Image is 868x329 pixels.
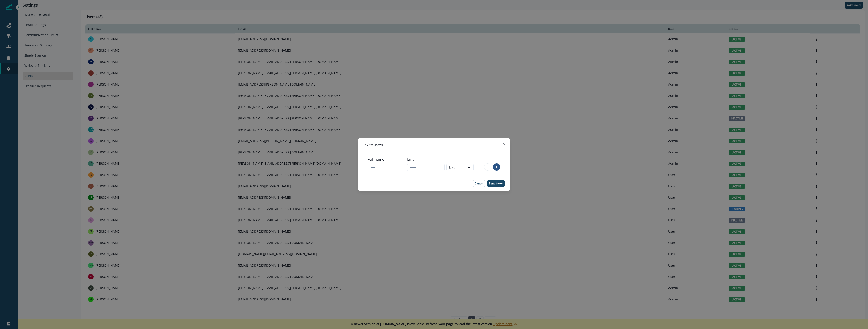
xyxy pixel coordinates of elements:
button: Close [500,140,507,148]
p: Cancel [475,182,483,185]
div: User [449,165,463,170]
button: Send invite [487,180,505,187]
button: remove-row [484,163,491,171]
p: Send invite [489,182,503,185]
p: Invite users [363,142,383,148]
p: Full name [368,157,384,162]
p: Email [407,157,416,162]
button: Cancel [473,180,485,187]
button: add-row [493,163,500,171]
